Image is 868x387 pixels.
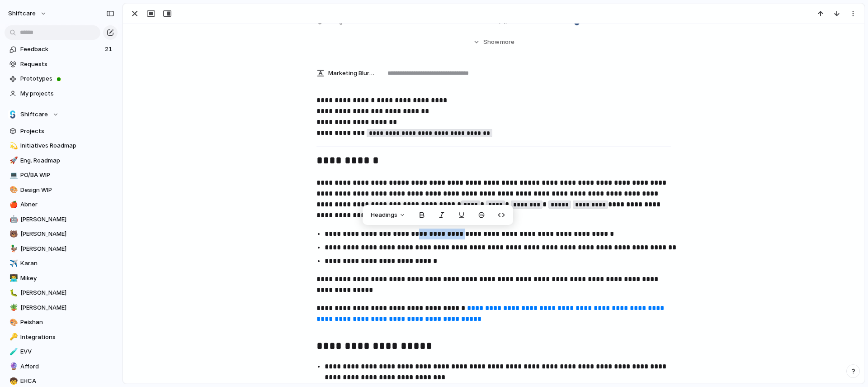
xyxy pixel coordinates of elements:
[20,171,114,180] span: PO/BA WIP
[5,72,118,86] a: Prototypes
[5,272,118,285] a: 👨‍💻Mikey
[5,345,118,358] a: 🧪EVV
[8,318,17,327] button: 🎨
[9,185,16,195] div: 🎨
[9,361,16,372] div: 🔮
[9,244,16,254] div: 🦆
[8,333,17,342] button: 🔑
[8,200,17,209] button: 🍎
[9,302,16,313] div: 🪴
[8,9,36,18] span: shiftcare
[20,200,114,209] span: Abner
[20,45,102,54] span: Feedback
[20,333,114,342] span: Integrations
[20,215,114,224] span: [PERSON_NAME]
[8,141,17,150] button: 💫
[20,89,114,98] span: My projects
[20,347,114,356] span: EVV
[8,156,17,165] button: 🚀
[5,227,118,241] a: 🐻[PERSON_NAME]
[8,171,17,180] button: 💻
[9,155,16,166] div: 🚀
[9,170,16,181] div: 💻
[105,45,114,54] span: 21
[20,303,114,312] span: [PERSON_NAME]
[5,139,118,153] a: 💫Initiatives Roadmap
[20,274,114,283] span: Mikey
[9,347,16,357] div: 🧪
[5,87,118,100] a: My projects
[5,108,118,121] button: Shiftcare
[20,362,114,371] span: Afford
[20,318,114,327] span: Peishan
[8,303,17,312] button: 🪴
[5,154,118,167] a: 🚀Eng. Roadmap
[9,376,16,387] div: 🧒
[20,74,114,83] span: Prototypes
[5,286,118,300] a: 🐛[PERSON_NAME]
[20,141,114,150] span: Initiatives Roadmap
[316,34,671,50] button: Showmore
[20,156,114,165] span: Eng. Roadmap
[8,377,17,386] button: 🧒
[8,347,17,356] button: 🧪
[500,38,514,47] span: more
[9,288,16,298] div: 🐛
[5,57,118,71] a: Requests
[8,186,17,195] button: 🎨
[8,259,17,268] button: ✈️
[8,244,17,253] button: 🦆
[9,229,16,239] div: 🐻
[8,362,17,371] button: 🔮
[8,288,17,297] button: 🐛
[20,377,114,386] span: EHCA
[20,186,114,195] span: Design WIP
[9,332,16,342] div: 🔑
[20,288,114,297] span: [PERSON_NAME]
[20,229,114,239] span: [PERSON_NAME]
[328,69,374,78] span: Marketing Blurb (15-20 Words)
[5,242,118,256] a: 🦆[PERSON_NAME]
[371,210,397,220] span: Headings
[8,274,17,283] button: 👨‍💻
[483,38,500,47] span: Show
[20,244,114,253] span: [PERSON_NAME]
[9,317,16,328] div: 🎨
[365,208,411,222] button: Headings
[5,183,118,197] a: 🎨Design WIP
[5,124,118,138] a: Projects
[9,258,16,269] div: ✈️
[9,141,16,151] div: 💫
[20,259,114,268] span: Karan
[8,229,17,239] button: 🐻
[9,214,16,225] div: 🤖
[5,168,118,182] a: 💻PO/BA WIP
[5,330,118,344] a: 🔑Integrations
[5,43,118,56] a: Feedback21
[5,315,118,329] a: 🎨Peishan
[5,301,118,315] a: 🪴[PERSON_NAME]
[4,6,52,21] button: shiftcare
[5,360,118,373] a: 🔮Afford
[5,198,118,211] a: 🍎Abner
[9,273,16,283] div: 👨‍💻
[20,127,114,136] span: Projects
[5,213,118,226] a: 🤖[PERSON_NAME]
[20,110,48,119] span: Shiftcare
[5,257,118,270] a: ✈️Karan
